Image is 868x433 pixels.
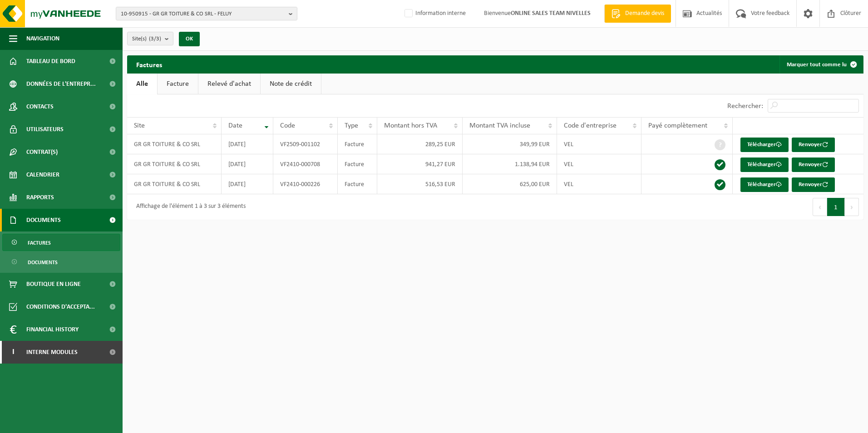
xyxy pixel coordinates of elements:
[273,154,338,174] td: VF2410-000708
[26,186,54,209] span: Rapports
[827,198,845,216] button: 1
[740,177,789,192] a: Télécharger
[121,7,285,21] span: 10-950915 - GR GR TOITURE & CO SRL - FELUY
[261,74,321,94] a: Note de crédit
[792,138,835,152] button: Renvoyer
[198,74,260,94] a: Relevé d'achat
[740,138,789,152] a: Télécharger
[26,141,58,163] span: Contrat(s)
[158,74,198,94] a: Facture
[132,32,161,46] span: Site(s)
[727,103,763,110] label: Rechercher:
[623,9,666,18] span: Demande devis
[26,273,81,295] span: Boutique en ligne
[338,134,377,154] td: Facture
[222,174,273,194] td: [DATE]
[127,134,222,154] td: GR GR TOITURE & CO SRL
[26,95,54,118] span: Contacts
[132,199,246,215] div: Affichage de l'élément 1 à 3 sur 3 éléments
[463,174,557,194] td: 625,00 EUR
[648,122,707,129] span: Payé complètement
[273,174,338,194] td: VF2410-000226
[127,154,222,174] td: GR GR TOITURE & CO SRL
[26,27,59,50] span: Navigation
[127,174,222,194] td: GR GR TOITURE & CO SRL
[377,154,463,174] td: 941,27 EUR
[28,254,58,271] span: Documents
[280,122,295,129] span: Code
[26,318,79,341] span: Financial History
[134,122,145,129] span: Site
[26,295,95,318] span: Conditions d'accepta...
[403,7,466,20] label: Information interne
[377,134,463,154] td: 289,25 EUR
[2,234,120,251] a: Factures
[469,122,530,129] span: Montant TVA incluse
[9,341,17,364] span: I
[511,10,591,17] strong: ONLINE SALES TEAM NIVELLES
[338,174,377,194] td: Facture
[813,198,827,216] button: Previous
[792,177,835,192] button: Renvoyer
[26,50,75,73] span: Tableau de bord
[463,154,557,174] td: 1.138,94 EUR
[557,174,641,194] td: VEL
[127,55,171,73] h2: Factures
[557,154,641,174] td: VEL
[604,5,671,23] a: Demande devis
[179,32,200,46] button: OK
[228,122,242,129] span: Date
[149,36,161,42] count: (3/3)
[792,157,835,172] button: Renvoyer
[222,134,273,154] td: [DATE]
[345,122,358,129] span: Type
[26,341,78,364] span: Interne modules
[26,118,64,141] span: Utilisateurs
[28,234,51,251] span: Factures
[463,134,557,154] td: 349,99 EUR
[26,209,61,231] span: Documents
[740,157,789,172] a: Télécharger
[26,73,96,95] span: Données de l'entrepr...
[127,32,173,45] button: Site(s)(3/3)
[127,74,157,94] a: Alle
[557,134,641,154] td: VEL
[384,122,437,129] span: Montant hors TVA
[273,134,338,154] td: VF2509-001102
[845,198,859,216] button: Next
[564,122,616,129] span: Code d'entreprise
[222,154,273,174] td: [DATE]
[338,154,377,174] td: Facture
[779,55,863,74] button: Marquer tout comme lu
[116,7,297,20] button: 10-950915 - GR GR TOITURE & CO SRL - FELUY
[26,163,59,186] span: Calendrier
[377,174,463,194] td: 516,53 EUR
[2,253,120,271] a: Documents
